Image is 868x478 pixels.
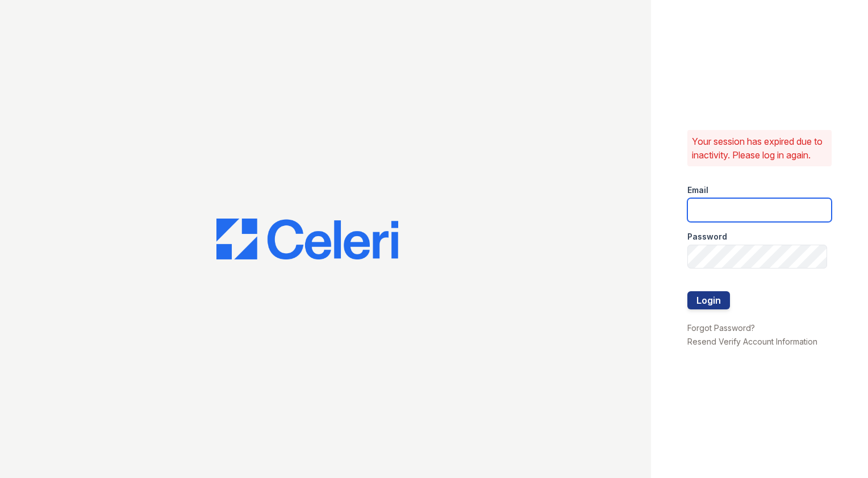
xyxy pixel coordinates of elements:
[216,219,398,259] img: CE_Logo_Blue-a8612792a0a2168367f1c8372b55b34899dd931a85d93a1a3d3e32e68fde9ad4.png
[687,291,730,309] button: Login
[692,135,827,162] p: Your session has expired due to inactivity. Please log in again.
[687,231,727,242] label: Password
[687,337,817,346] a: Resend Verify Account Information
[687,185,708,196] label: Email
[687,323,755,333] a: Forgot Password?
